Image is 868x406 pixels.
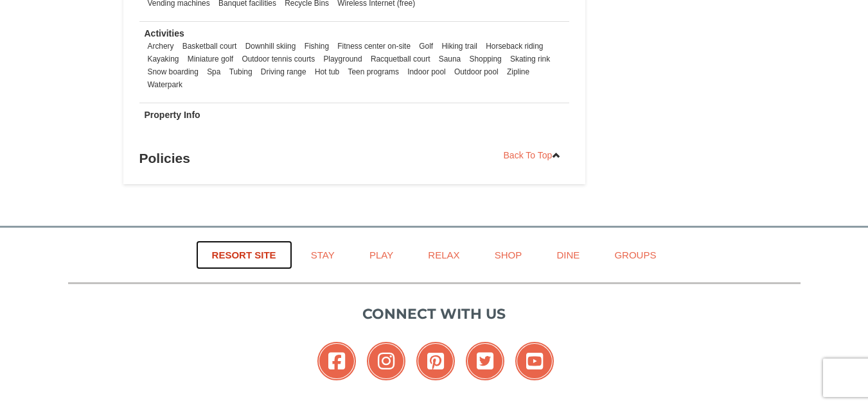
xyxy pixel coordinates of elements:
a: Resort Site [196,241,292,269]
li: Snow boarding [145,65,202,78]
li: Waterpark [145,78,186,91]
li: Spa [204,65,224,78]
h3: Policies [139,146,570,171]
li: Outdoor tennis courts [238,53,318,65]
li: Horseback riding [483,40,546,53]
a: Play [353,241,409,269]
li: Hiking trail [438,40,481,53]
li: Golf [416,40,436,53]
a: Back To Top [495,146,570,165]
strong: Property Info [145,110,200,120]
a: Relax [412,241,475,269]
li: Skating rink [507,53,553,65]
li: Downhill skiing [242,40,299,53]
strong: Activities [145,28,184,38]
li: Outdoor pool [451,65,502,78]
li: Zipline [504,65,533,78]
li: Playground [320,53,365,65]
li: Indoor pool [404,65,449,78]
a: Shop [479,241,538,269]
p: Connect with us [68,303,801,325]
li: Archery [145,40,177,53]
li: Basketball court [179,40,240,53]
li: Racquetball court [368,53,434,65]
li: Fitness center on-site [334,40,414,53]
li: Hot tub [312,65,342,78]
a: Dine [540,241,596,269]
li: Teen programs [345,65,402,78]
a: Groups [598,241,672,269]
li: Shopping [466,53,504,65]
li: Kayaking [145,53,182,65]
a: Stay [295,241,351,269]
li: Miniature golf [184,53,236,65]
li: Driving range [258,65,310,78]
li: Sauna [436,53,464,65]
li: Tubing [226,65,256,78]
li: Fishing [301,40,332,53]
